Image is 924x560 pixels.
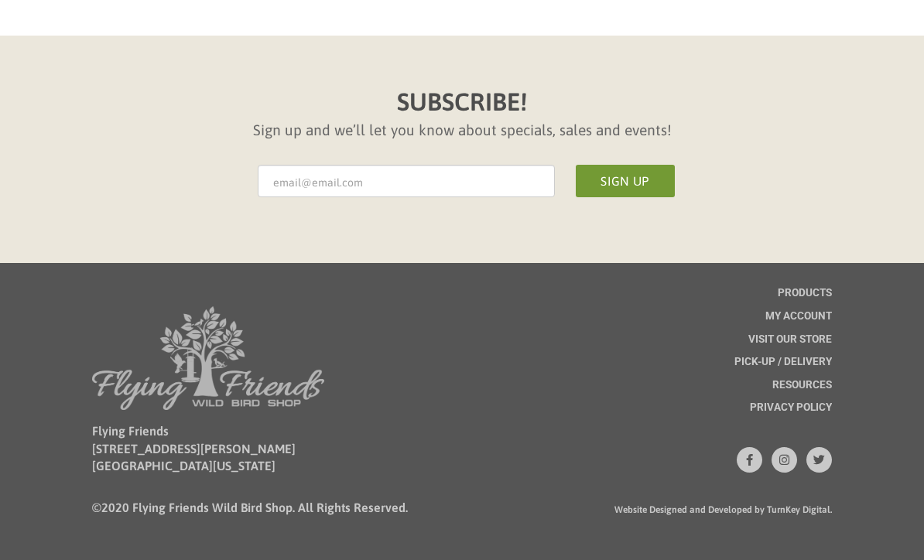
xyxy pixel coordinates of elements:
[772,380,832,391] span: Resources
[92,306,324,410] img: Flying Friends Wild Bird Shop Logo - With Gray Overlay
[734,357,832,367] span: Pick-up / Delivery
[765,311,832,334] a: My account
[258,165,555,197] input: email@email.com
[92,422,296,474] div: Flying Friends
[92,442,296,473] a: [STREET_ADDRESS][PERSON_NAME][GEOGRAPHIC_DATA][US_STATE]
[253,120,672,141] h6: Sign up and we’ll let you know about specials, sales and events!
[772,380,832,403] a: Resources
[748,334,832,345] span: Visit Our Store
[778,288,832,311] a: Products
[748,334,832,357] a: Visit Our Store
[92,499,408,516] div: ©2020 Flying Friends Wild Bird Shop. All Rights Reserved.
[765,311,832,322] span: My account
[734,357,832,380] a: Pick-up / Delivery
[750,402,832,425] a: Privacy Policy
[778,288,832,299] span: Products
[750,402,832,413] span: Privacy Policy
[397,85,527,120] h6: SUBSCRIBE!
[614,504,832,517] div: Website Designed and Developed by TurnKey Digital.
[576,165,675,197] button: Sign Up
